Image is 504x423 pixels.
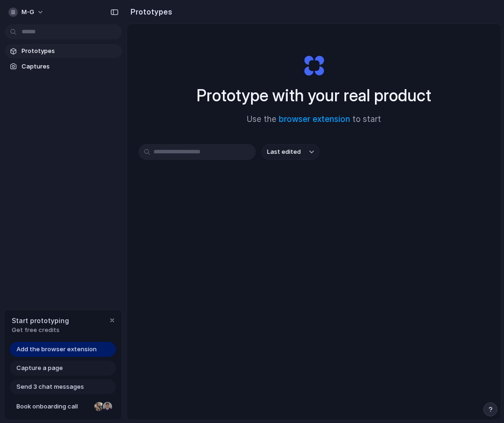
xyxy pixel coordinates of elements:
[93,401,105,412] div: Nicole Kubica
[16,382,84,392] span: Send 3 chat messages
[12,325,69,335] span: Get free credits
[5,5,49,20] button: m-g
[5,60,122,74] a: Captures
[247,113,381,126] span: Use the to start
[267,147,301,157] span: Last edited
[5,44,122,58] a: Prototypes
[22,62,118,71] span: Captures
[12,316,69,325] span: Start prototyping
[102,401,113,412] div: Christian Iacullo
[16,345,97,354] span: Add the browser extension
[16,402,91,411] span: Book onboarding call
[261,144,320,160] button: Last edited
[197,83,431,108] h1: Prototype with your real product
[22,46,118,56] span: Prototypes
[16,363,63,373] span: Capture a page
[22,8,34,17] span: m-g
[127,6,172,17] h2: Prototypes
[279,114,350,124] a: browser extension
[10,399,116,414] a: Book onboarding call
